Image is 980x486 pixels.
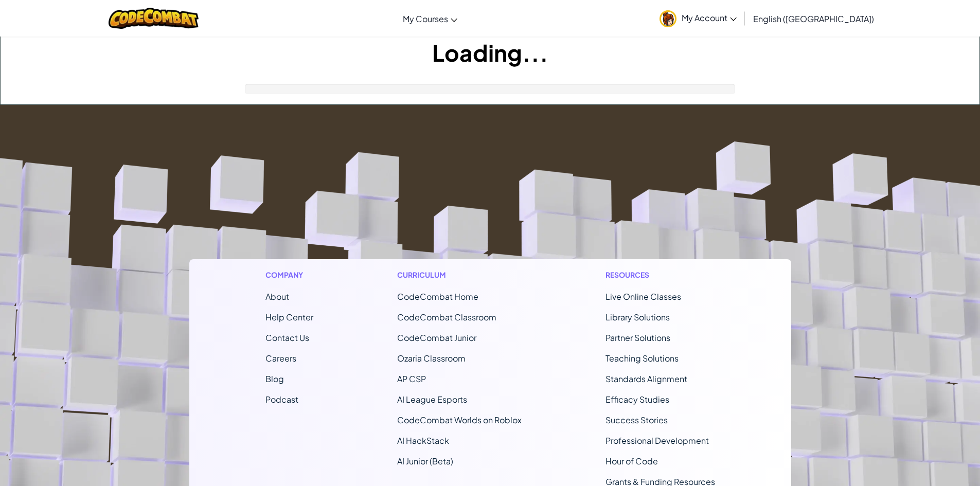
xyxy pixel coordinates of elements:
a: Blog [265,373,284,384]
a: Careers [265,353,296,364]
span: My Account [682,12,737,23]
span: CodeCombat Home [397,291,478,302]
a: Podcast [265,394,298,405]
a: My Courses [398,5,462,32]
a: Library Solutions [605,312,670,322]
h1: Company [265,269,313,280]
a: Standards Alignment [605,373,687,384]
a: Teaching Solutions [605,353,679,364]
a: AI League Esports [397,394,467,405]
img: CodeCombat logo [109,8,199,29]
img: avatar [660,10,676,27]
a: CodeCombat Classroom [397,312,496,322]
h1: Curriculum [397,269,522,280]
a: Success Stories [605,415,668,425]
a: Help Center [265,312,313,322]
a: AI HackStack [397,435,449,446]
h1: Resources [605,269,715,280]
a: CodeCombat Worlds on Roblox [397,415,522,425]
span: My Courses [403,13,448,24]
a: English ([GEOGRAPHIC_DATA]) [748,5,879,32]
a: Hour of Code [605,456,658,466]
h1: Loading... [1,37,979,68]
a: AP CSP [397,373,426,384]
a: Ozaria Classroom [397,353,466,364]
span: English ([GEOGRAPHIC_DATA]) [753,13,874,24]
a: About [265,291,289,302]
a: Professional Development [605,435,709,446]
a: AI Junior (Beta) [397,456,453,466]
a: My Account [654,2,742,34]
span: Contact Us [265,332,309,343]
a: Partner Solutions [605,332,670,343]
a: Live Online Classes [605,291,681,302]
a: Efficacy Studies [605,394,669,405]
a: CodeCombat Junior [397,332,476,343]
